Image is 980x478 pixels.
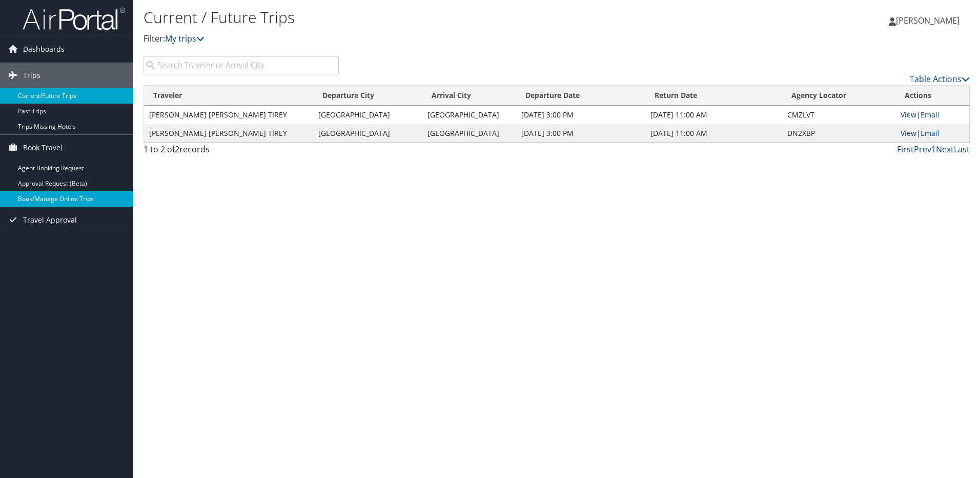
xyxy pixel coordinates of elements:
[895,124,969,143] td: |
[782,86,895,106] th: Agency Locator: activate to sort column ascending
[931,144,936,155] a: 1
[516,106,646,124] td: [DATE] 3:00 PM
[645,106,782,124] td: [DATE] 11:00 AM
[645,124,782,143] td: [DATE] 11:00 AM
[144,124,313,143] td: [PERSON_NAME] [PERSON_NAME] TIREY
[901,128,916,138] a: View
[889,5,970,36] a: [PERSON_NAME]
[144,143,339,161] div: 1 to 2 of records
[422,86,516,106] th: Arrival City: activate to sort column ascending
[23,36,65,62] span: Dashboards
[313,106,422,124] td: [GEOGRAPHIC_DATA]
[313,124,422,143] td: [GEOGRAPHIC_DATA]
[782,106,895,124] td: CMZLVT
[901,110,916,120] a: View
[910,73,970,85] a: Table Actions
[144,86,313,106] th: Traveler: activate to sort column ascending
[516,124,646,143] td: [DATE] 3:00 PM
[921,110,940,120] a: Email
[936,144,954,155] a: Next
[144,32,695,46] p: Filter:
[914,144,931,155] a: Prev
[23,7,125,31] img: airportal-logo.png
[165,33,205,44] a: My trips
[954,144,970,155] a: Last
[175,144,179,155] span: 2
[516,86,646,106] th: Departure Date: activate to sort column descending
[23,63,40,88] span: Trips
[144,56,339,74] input: Search Traveler or Arrival City
[23,207,77,233] span: Travel Approval
[645,86,782,106] th: Return Date: activate to sort column ascending
[895,106,969,124] td: |
[921,128,940,138] a: Email
[897,144,914,155] a: First
[144,7,695,28] h1: Current / Future Trips
[422,124,516,143] td: [GEOGRAPHIC_DATA]
[895,86,969,106] th: Actions
[896,15,959,26] span: [PERSON_NAME]
[422,106,516,124] td: [GEOGRAPHIC_DATA]
[23,135,63,161] span: Book Travel
[313,86,422,106] th: Departure City: activate to sort column ascending
[144,106,313,124] td: [PERSON_NAME] [PERSON_NAME] TIREY
[782,124,895,143] td: DN2XBP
